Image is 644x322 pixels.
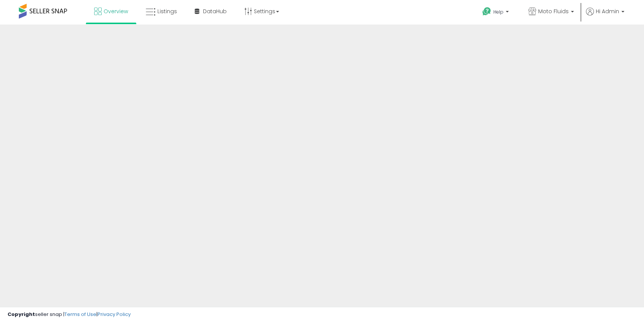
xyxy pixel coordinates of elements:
a: Terms of Use [64,311,96,318]
div: seller snap | | [8,311,131,318]
a: Hi Admin [586,8,624,25]
i: Get Help [482,7,491,16]
a: Privacy Policy [98,311,131,318]
span: Moto Fluids [538,8,569,15]
span: Overview [104,8,128,15]
span: Hi Admin [596,8,619,15]
span: Help [493,9,504,15]
a: Help [476,1,516,25]
span: Listings [157,8,177,15]
strong: Copyright [8,311,35,318]
span: DataHub [203,8,227,15]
